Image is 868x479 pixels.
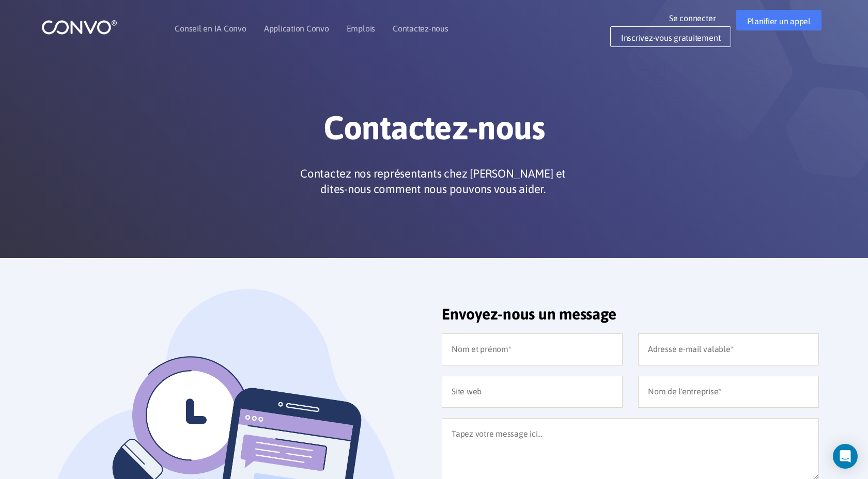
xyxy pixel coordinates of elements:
font: Envoyez-nous un message [442,305,616,323]
font: Application Convo [264,24,329,33]
a: Application Convo [264,24,329,33]
input: Nom de l'entreprise* [638,376,819,408]
input: Site web [442,376,623,408]
font: Planifier un appel [747,17,811,26]
a: Emplois [347,24,375,33]
a: Conseil en IA Convo [175,24,246,33]
font: Contactez-nous [323,108,545,147]
div: Open Intercom Messenger [833,444,858,469]
a: Planifier un appel [736,10,822,30]
font: Contactez nos représentants chez [PERSON_NAME] et dites-nous comment nous pouvons vous aider. [300,167,566,196]
font: Inscrivez-vous gratuitement [621,33,721,42]
font: Se connecter [669,13,716,23]
a: Se connecter [669,10,731,26]
a: Contactez-nous [393,24,448,33]
a: Inscrivez-vous gratuitement [610,26,732,47]
font: Conseil en IA Convo [175,24,246,33]
font: Contactez-nous [393,24,448,33]
input: Adresse e-mail valable* [638,333,819,365]
input: Nom et prénom* [442,333,623,365]
font: Emplois [347,24,375,33]
img: logo_1.png [41,19,117,35]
